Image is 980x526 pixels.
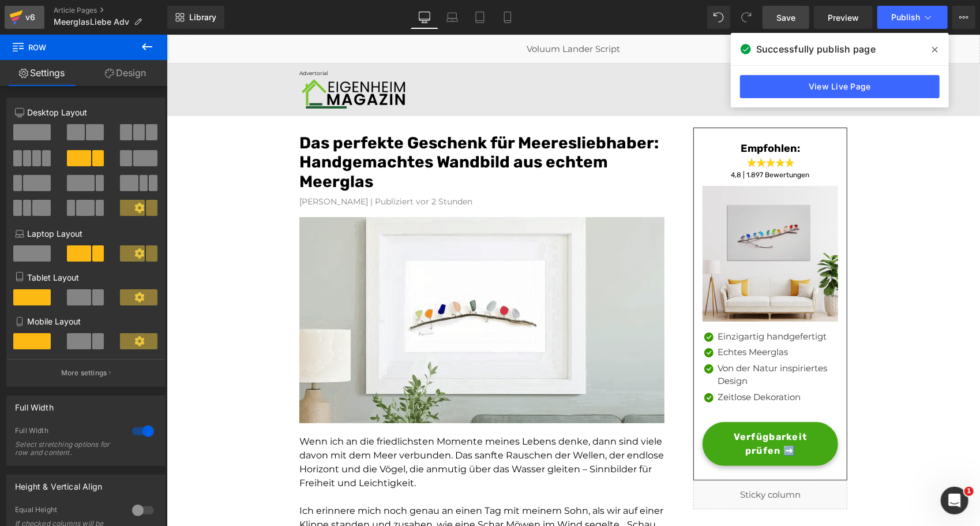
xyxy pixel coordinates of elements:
span: Preview [828,12,859,24]
h3: Empfohlen: [545,107,663,121]
p: Desktop Layout [15,106,157,118]
span: Successfully publish page [756,42,876,56]
p: Echtes Meerglas [551,311,671,324]
a: v6 [5,6,44,29]
p: Laptop Layout [15,227,157,240]
button: Undo [707,6,730,29]
p: Von der Natur inspiriertes Design [551,327,671,353]
p: Mobile Layout [15,315,157,327]
span: Ich erinnere mich noch genau an einen Tag mit meinem Sohn, als wir auf einer Klippe standen und z... [133,471,497,523]
button: More settings [7,359,165,386]
span: Publish [891,13,920,22]
button: Publish [877,6,948,29]
a: Laptop [438,6,466,29]
a: Article Pages [54,6,167,15]
div: Height & Vertical Align [15,475,102,491]
button: Redo [735,6,758,29]
span: Save [776,12,795,24]
font: Das perfekte Geschenk für Meeresliebhaber: Handgemachtes Wandbild aus echtem Meerglas [133,99,492,156]
span: Wenn ich an die friedlichsten Momente meines Lebens denke, dann sind viele davon mit dem Meer ver... [133,401,497,454]
button: More [952,6,975,29]
p: Einzigartig handgefertigt [551,296,671,309]
a: Design [84,60,167,86]
a: Mobile [494,6,521,29]
a: Verfügbarkeit prüfen ➡️ [536,387,671,431]
p: Tablet Layout [15,271,157,283]
div: Full Width [15,396,54,412]
span: MeerglasLiebe Adv [54,17,129,27]
span: 1 [964,487,974,496]
div: Select stretching options for row and content. [15,441,119,457]
a: Tablet [466,6,494,29]
div: Full Width [15,426,121,438]
div: v6 [23,10,37,25]
p: Zeitlose Dekoration [551,356,671,370]
span: Verfügbarkeit prüfen ➡️ [548,396,659,423]
a: View Live Page [740,75,940,98]
a: Preview [814,6,873,29]
p: More settings [61,368,107,378]
a: New Library [167,6,224,29]
div: Equal Height [15,505,121,517]
span: 4,8 | 1.897 Bewertungen [565,136,643,144]
iframe: Intercom live chat [941,487,968,514]
span: Library [189,12,216,23]
font: [PERSON_NAME] | Publiziert vor 2 Stunden [133,162,306,172]
a: Desktop [411,6,438,29]
span: Row [12,35,127,60]
span: Advertorial [133,35,161,42]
